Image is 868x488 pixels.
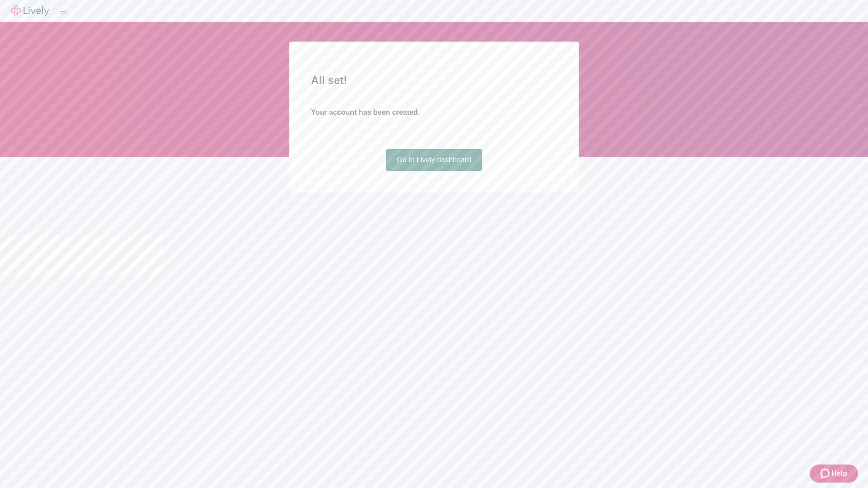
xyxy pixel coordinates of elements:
[311,72,557,89] h2: All set!
[11,5,49,16] img: Lively
[810,465,858,483] button: Zendesk support iconHelp
[311,107,557,118] h4: Your account has been created.
[386,149,482,171] a: Go to Lively dashboard
[60,11,67,14] button: Log out
[831,468,847,479] span: Help
[821,468,831,479] svg: Zendesk support icon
